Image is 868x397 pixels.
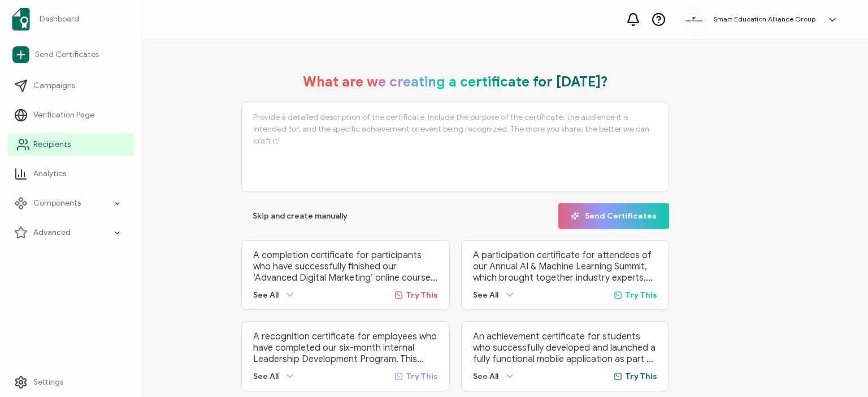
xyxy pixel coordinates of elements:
span: Try This [625,290,657,300]
a: Dashboard [7,3,133,35]
p: A completion certificate for participants who have successfully finished our ‘Advanced Digital Ma... [253,250,437,283]
span: Try This [625,372,657,381]
span: Skip and create manually [253,212,348,220]
button: Skip and create manually [241,203,359,229]
span: Advanced [33,227,71,238]
a: Settings [7,371,133,394]
span: See All [253,372,279,381]
span: Analytics [33,168,66,180]
span: Try This [406,290,438,300]
p: An achievement certificate for students who successfully developed and launched a fully functiona... [473,331,657,365]
p: A recognition certificate for employees who have completed our six-month internal Leadership Deve... [253,331,437,365]
span: Try This [406,372,438,381]
iframe: Chat Widget [811,343,868,397]
span: See All [473,290,498,300]
p: A participation certificate for attendees of our Annual AI & Machine Learning Summit, which broug... [473,250,657,283]
span: Settings [33,377,63,388]
span: Dashboard [40,14,79,25]
span: Campaigns [33,80,75,91]
h5: Smart Education Alliance Group [714,15,815,23]
a: Send Certificates [7,42,133,68]
span: Components [33,198,81,209]
button: Send Certificates [558,203,669,229]
img: sertifier-logomark-colored.svg [12,8,30,30]
span: Send Certificates [571,212,657,220]
a: Verification Page [7,104,133,126]
a: Recipients [7,133,133,156]
span: Recipients [33,139,71,150]
a: Analytics [7,163,133,185]
span: Send Certificates [35,49,99,60]
span: See All [473,372,498,381]
h1: What are we creating a certificate for [DATE]? [303,73,608,90]
span: See All [253,290,279,300]
a: Campaigns [7,75,133,97]
span: Verification Page [33,110,94,121]
img: 111c7b32-d500-4ce1-86d1-718dc6ccd280.jpg [685,16,702,23]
